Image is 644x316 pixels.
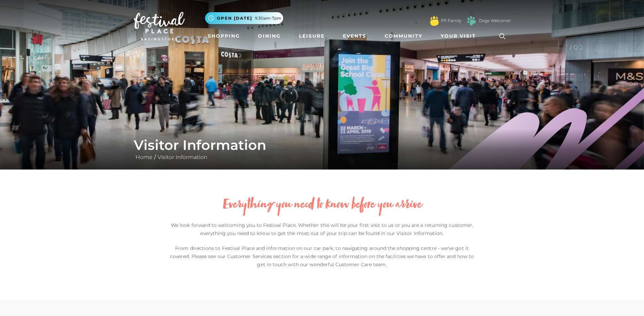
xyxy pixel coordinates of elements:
[166,221,478,237] p: We look forward to welcoming you to Festival Place. Whether this will be your first visit to us o...
[129,137,516,161] div: /
[217,15,252,21] span: Open [DATE]
[382,30,425,42] a: Community
[156,154,209,160] a: Visitor Information
[296,30,327,42] a: Leisure
[340,30,369,42] a: Events
[441,18,461,24] a: FP Family
[134,137,511,153] h1: Visitor Information
[205,12,283,24] button: Open [DATE] 9.30am-7pm
[205,30,243,42] a: Shopping
[166,244,478,269] p: From directions to Festival Place and information on our car park, to navigating around the shopp...
[438,30,482,42] a: Your Visit
[134,154,154,160] a: Home
[255,30,283,42] a: Dining
[255,15,281,21] span: 9.30am-7pm
[166,197,478,213] h2: Everything you need to know before you arrive
[134,12,185,40] img: Festival Place Logo
[479,18,511,24] a: Dogs Welcome!
[441,33,476,40] span: Your Visit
